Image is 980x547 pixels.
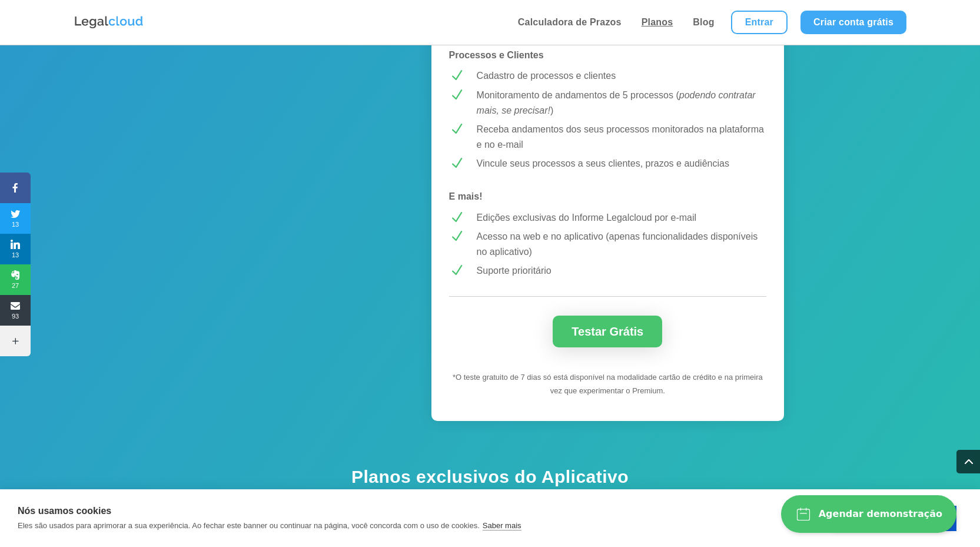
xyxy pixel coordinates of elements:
p: Eles são usados para aprimorar a sua experiência. Ao fechar este banner ou continuar na página, v... [18,521,480,530]
span: N [449,88,464,102]
p: Cadastro de processos e clientes [477,68,766,84]
a: Entrar [731,11,788,34]
p: Suporte prioritário [477,263,766,279]
span: N [449,68,464,83]
span: N [449,122,464,137]
em: podendo contratar mais, se precisar! [477,90,756,115]
p: Vincule seus processos a seus clientes, prazos e audiências [477,156,766,171]
strong: E mais! [449,191,483,201]
span: N [449,229,464,244]
p: Monitoramento de andamentos de 5 processos ( ) [477,88,766,118]
a: Criar conta grátis [800,11,906,34]
a: Testar Grátis [553,316,662,347]
p: *O teste gratuito de 7 dias só está disponível na modalidade cartão de crédito e na primeira vez ... [452,371,763,398]
p: Edições exclusivas do Informe Legalcloud por e-mail [477,210,766,226]
p: Acesso na web e no aplicativo (apenas funcionalidades disponíveis no aplicativo) [477,229,766,259]
strong: Nós usamos cookies [18,506,111,516]
span: N [449,156,464,171]
span: N [449,263,464,278]
img: Logo da Legalcloud [74,15,144,30]
strong: Processos e Clientes [449,50,544,60]
a: Saber mais [483,521,521,531]
p: Receba andamentos dos seus processos monitorados na plataforma e no e-mail [477,122,766,152]
span: N [449,210,464,225]
h4: Planos exclusivos do Aplicativo [284,465,696,494]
